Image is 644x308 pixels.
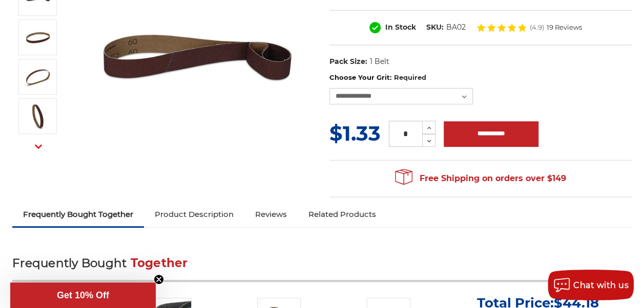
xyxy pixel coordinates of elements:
img: 1/2" x 18" - Aluminum Oxide Sanding Belt [25,103,51,129]
span: Frequently Bought [12,256,127,270]
span: In Stock [385,23,416,32]
span: 19 Reviews [547,24,582,31]
dt: Pack Size: [329,56,367,67]
a: Related Products [298,203,387,226]
small: Required [393,73,426,81]
span: Chat with us [573,280,629,290]
dd: BA02 [446,22,466,33]
span: Free Shipping on orders over $149 [395,168,566,189]
span: $1.33 [329,121,381,146]
dt: SKU: [426,22,444,33]
button: Chat with us [548,270,634,300]
span: Together [131,256,188,270]
button: Next [26,136,51,158]
img: 1/2" x 18" Aluminum Oxide Sanding Belt [25,25,51,50]
button: Close teaser [154,274,164,284]
img: 1/2" x 18" Sanding Belt AOX [25,64,51,90]
span: Get 10% Off [57,290,109,300]
a: Product Description [144,203,244,226]
dd: 1 Belt [369,56,389,67]
div: Get 10% OffClose teaser [10,282,156,308]
a: Frequently Bought Together [12,203,144,226]
a: Reviews [244,203,298,226]
label: Choose Your Grit: [329,73,632,83]
span: (4.9) [530,24,544,31]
